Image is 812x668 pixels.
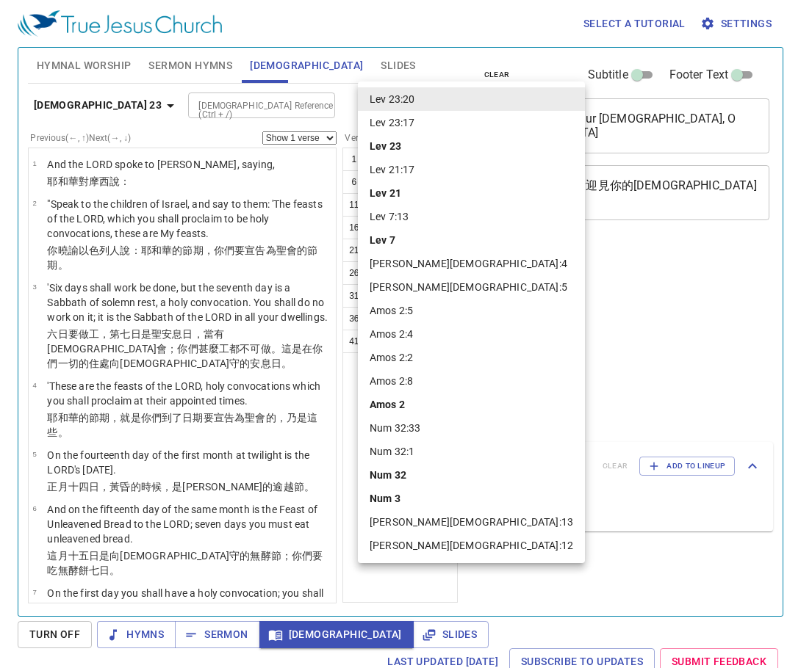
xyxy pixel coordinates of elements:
li: Amos 2:5 [358,299,585,322]
b: Lev 23 [370,139,401,153]
b: Amos 2 [370,397,405,412]
b: Lev 21 [370,186,401,200]
li: Amos 2:8 [358,369,585,393]
li: Lev 21:17 [358,158,585,181]
li: Amos 2:4 [358,322,585,346]
li: Lev 23:20 [358,87,585,111]
b: Num 3 [370,491,400,506]
li: Num 32:33 [358,416,585,440]
li: [PERSON_NAME][DEMOGRAPHIC_DATA]:4 [358,252,585,275]
li: Lev 7:13 [358,205,585,228]
li: Num 32:1 [358,440,585,463]
li: Lev 23:17 [358,111,585,134]
b: Num 32 [370,468,406,482]
li: [PERSON_NAME][DEMOGRAPHIC_DATA]:12 [358,534,585,557]
li: [PERSON_NAME][DEMOGRAPHIC_DATA]:5 [358,275,585,299]
b: Lev 7 [370,233,395,247]
li: Amos 2:2 [358,346,585,369]
li: [PERSON_NAME][DEMOGRAPHIC_DATA]:13 [358,510,585,534]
